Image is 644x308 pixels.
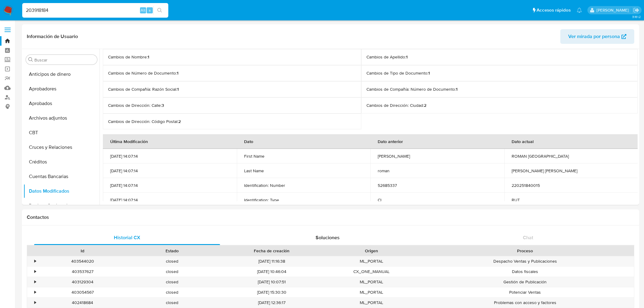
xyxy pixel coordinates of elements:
[148,54,149,60] b: 1
[108,119,356,124] p: Cambios de Dirección: Código Postal :
[127,298,217,308] div: closed
[127,277,217,287] div: closed
[237,193,371,207] td: Identification: Type
[131,248,212,254] div: Estado
[237,163,371,178] td: Last Name
[177,86,179,92] b: 1
[504,178,638,193] td: 220251840015
[38,298,127,308] div: 402418684
[416,267,634,277] div: Datos fiscales
[108,70,356,76] p: Cambios de Número de Documento :
[34,289,36,295] div: •
[597,7,631,13] p: gregorio.negri@mercadolibre.com
[38,277,127,287] div: 403129304
[42,248,123,254] div: Id
[178,118,181,124] b: 2
[38,256,127,266] div: 403544020
[103,134,237,149] th: Última Modificación
[127,267,217,277] div: closed
[114,234,140,241] span: Historial CX
[177,70,178,76] b: 1
[420,248,630,254] div: Proceso
[537,7,571,13] span: Accesos rápidos
[34,269,36,275] div: •
[110,197,229,203] p: [DATE] 14:07:14
[141,7,145,13] span: Alt
[416,287,634,297] div: Potenciar Ventas
[560,29,634,44] button: Ver mirada por persona
[34,300,36,306] div: •
[23,169,100,184] button: Cuentas Bancarias
[327,267,416,277] div: CX_ONE_MANUAL
[316,234,340,241] span: Soluciones
[23,155,100,169] button: Créditos
[504,149,638,163] td: ROMAN [GEOGRAPHIC_DATA]
[370,134,504,149] th: Dato anterior
[504,193,638,207] td: RUT
[456,86,457,92] b: 1
[416,298,634,308] div: Problemas con acceso y factores
[366,86,633,92] p: Cambios de Compañía: Número de Documento :
[366,103,633,108] p: Cambios de Dirección: Ciudad :
[370,193,504,207] td: CI
[162,102,164,108] b: 3
[34,258,36,264] div: •
[217,256,327,266] div: [DATE] 11:16:38
[23,96,100,111] button: Aprobados
[27,33,78,40] h1: Información de Usuario
[217,298,327,308] div: [DATE] 12:36:17
[153,6,166,15] button: search-icon
[424,102,426,108] b: 2
[28,57,33,62] button: Buscar
[370,163,504,178] td: roman
[23,198,100,213] button: Devices Geolocation
[237,134,371,149] th: Dato
[22,6,168,14] input: Buscar usuario o caso...
[23,111,100,125] button: Archivos adjuntos
[523,234,533,241] span: Chat
[416,256,634,266] div: Despacho Ventas y Publicaciones
[217,287,327,297] div: [DATE] 15:30:30
[366,54,633,60] p: Cambios de Apellido :
[110,183,229,188] p: [DATE] 14:07:14
[23,67,100,82] button: Anticipos de dinero
[108,54,356,60] p: Cambios de Nombre :
[504,134,638,149] th: Dato actual
[110,153,229,159] p: [DATE] 14:07:14
[127,256,217,266] div: closed
[370,178,504,193] td: 52685337
[23,140,100,155] button: Cruces y Relaciones
[237,178,371,193] td: Identification: Number
[428,70,430,76] b: 1
[331,248,412,254] div: Origen
[370,149,504,163] td: [PERSON_NAME]
[38,267,127,277] div: 403537627
[149,7,151,13] span: s
[237,149,371,163] td: First Name
[504,163,638,178] td: [PERSON_NAME] [PERSON_NAME]
[327,256,416,266] div: ML_PORTAL
[217,267,327,277] div: [DATE] 10:46:04
[327,277,416,287] div: ML_PORTAL
[327,287,416,297] div: ML_PORTAL
[34,57,95,63] input: Buscar
[221,248,322,254] div: Fecha de creación
[108,86,356,92] p: Cambios de Compañía: Razón Social :
[23,184,100,198] button: Datos Modificados
[38,287,127,297] div: 403054567
[577,8,582,13] a: Notificaciones
[110,168,229,173] p: [DATE] 14:07:14
[34,279,36,285] div: •
[23,125,100,140] button: CBT
[366,70,633,76] p: Cambios de Tipo de Documento :
[633,7,639,13] a: Salir
[108,103,356,108] p: Cambios de Dirección: Calle :
[568,29,620,44] span: Ver mirada por persona
[327,298,416,308] div: ML_PORTAL
[127,287,217,297] div: closed
[217,277,327,287] div: [DATE] 10:07:51
[416,277,634,287] div: Gestión de Publicación
[27,214,634,220] h1: Contactos
[406,54,408,60] b: 1
[23,82,100,96] button: Aprobadores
